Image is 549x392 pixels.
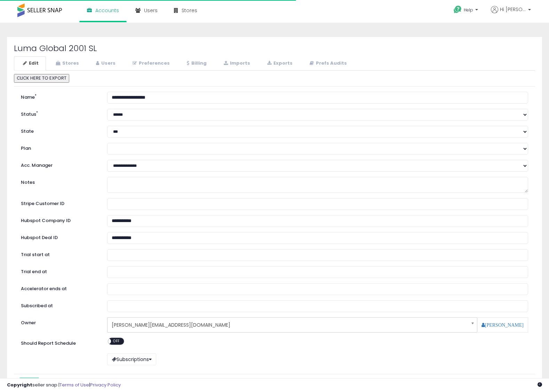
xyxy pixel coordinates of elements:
[301,56,354,71] a: Prefs Audits
[16,143,102,152] label: Plan
[16,126,102,135] label: State
[16,92,102,101] label: Name
[14,74,69,83] button: CLICK HERE TO EXPORT
[215,56,257,71] a: Imports
[21,320,36,326] label: Owner
[59,382,89,388] a: Terms of Use
[178,56,214,71] a: Billing
[47,56,86,71] a: Stores
[453,5,462,14] i: Get Help
[16,249,102,258] label: Trial start at
[16,177,102,186] label: Notes
[491,6,531,22] a: Hi [PERSON_NAME]
[482,322,524,327] a: [PERSON_NAME]
[16,232,102,241] label: Hubspot Deal ID
[144,7,158,14] span: Users
[112,319,464,331] span: [PERSON_NAME][EMAIL_ADDRESS][DOMAIN_NAME]
[464,7,473,13] span: Help
[7,382,32,388] strong: Copyright
[16,215,102,224] label: Hubspot Company ID
[21,340,76,347] label: Should Report Schedule
[500,6,526,13] span: Hi [PERSON_NAME]
[182,7,197,14] span: Stores
[16,283,102,292] label: Accelerator ends at
[16,160,102,169] label: Acc. Manager
[90,382,121,388] a: Privacy Policy
[16,300,102,309] label: Subscribed at
[107,353,156,365] button: Subscriptions
[87,56,123,71] a: Users
[258,56,300,71] a: Exports
[124,56,177,71] a: Preferences
[111,338,122,344] span: OFF
[14,56,46,71] a: Edit
[16,109,102,118] label: Status
[16,266,102,275] label: Trial end at
[7,382,121,389] div: seller snap | |
[95,7,119,14] span: Accounts
[16,198,102,207] label: Stripe Customer ID
[14,44,535,53] h2: Luma Global 2001 SL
